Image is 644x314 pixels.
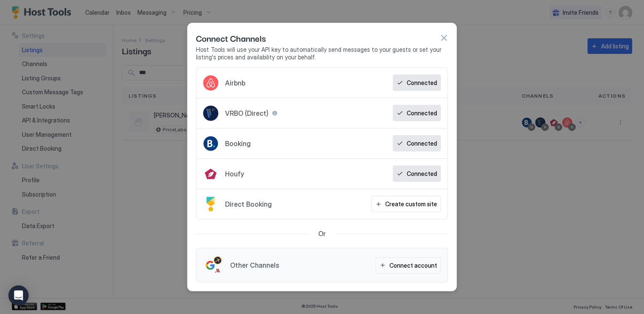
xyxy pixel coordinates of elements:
[407,78,437,87] div: Connected
[407,139,437,148] div: Connected
[389,261,437,270] div: Connect account
[196,32,266,44] span: Connect Channels
[225,109,268,117] span: VRBO (Direct)
[393,105,441,121] button: Connected
[225,79,245,87] span: Airbnb
[225,139,251,148] span: Booking
[407,169,437,178] div: Connected
[8,285,29,306] div: Open Intercom Messenger
[393,165,441,182] button: Connected
[385,200,437,208] div: Create custom site
[196,46,448,61] span: Host Tools will use your API key to automatically send messages to your guests or set your listin...
[393,135,441,152] button: Connected
[225,200,272,208] span: Direct Booking
[376,257,441,274] button: Connect account
[371,196,441,212] button: Create custom site
[225,170,244,178] span: Houfy
[318,229,326,238] span: Or
[407,109,437,117] div: Connected
[230,261,279,269] span: Other Channels
[393,75,441,91] button: Connected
